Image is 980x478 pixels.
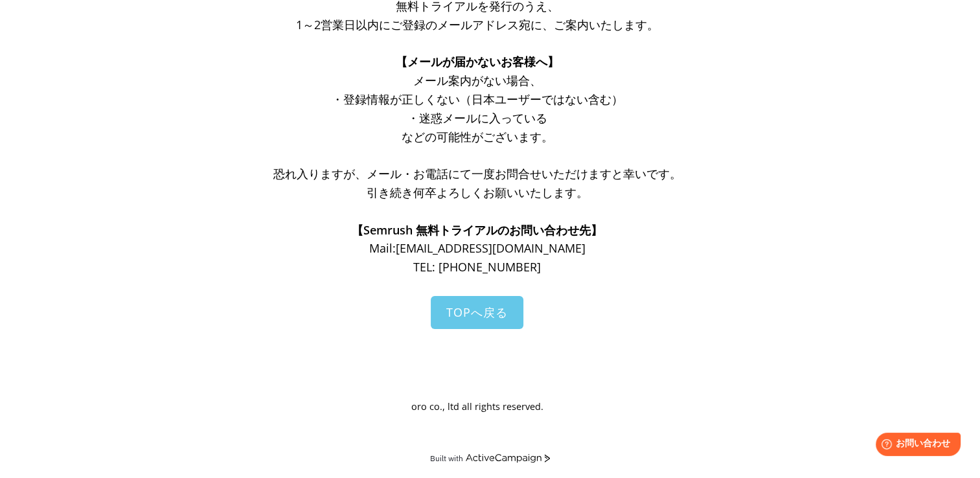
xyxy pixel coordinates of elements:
span: 引き続き何卒よろしくお願いいたします。 [367,185,588,200]
span: ・迷惑メールに入っている [407,110,547,126]
span: oro co., ltd all rights reserved. [411,400,543,413]
span: 恐れ入りますが、メール・お電話にて一度お問合せいただけますと幸いです。 [273,166,681,181]
span: TEL: [PHONE_NUMBER] [413,259,541,275]
span: 1～2営業日以内にご登録のメールアドレス宛に、ご案内いたします。 [296,17,659,32]
span: ・登録情報が正しくない（日本ユーザーではない含む） [332,91,623,107]
iframe: Help widget launcher [865,427,966,464]
div: Built with [430,453,463,463]
span: Mail: [EMAIL_ADDRESS][DOMAIN_NAME] [369,240,586,256]
span: 【Semrush 無料トライアルのお問い合わせ先】 [352,222,602,238]
a: TOPへ戻る [431,296,523,329]
span: メール案内がない場合、 [413,73,541,88]
span: TOPへ戻る [446,304,508,320]
span: 【メールが届かないお客様へ】 [396,54,559,69]
span: などの可能性がございます。 [402,129,553,144]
